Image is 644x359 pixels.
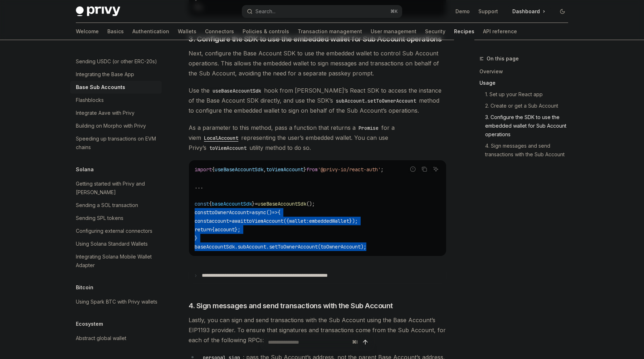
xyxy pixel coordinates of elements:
a: Support [478,8,498,15]
a: Demo [455,8,470,15]
code: useBaseAccountSdk [210,87,264,95]
a: API reference [483,23,517,40]
button: Send message [360,337,370,347]
a: Base Sub Accounts [70,81,162,94]
a: Building on Morpho with Privy [70,119,162,132]
span: { [209,201,212,207]
button: Report incorrect code [408,164,418,174]
a: Sending SPL tokens [70,212,162,225]
a: Configuring external connectors [70,225,162,237]
a: Policies & controls [243,23,289,40]
span: { [212,226,215,233]
a: Welcome [76,23,99,40]
span: Next, configure the Base Account SDK to use the embedded wallet to control Sub Account operations... [189,48,447,78]
span: Lastly, you can sign and send transactions with the Sub Account using the Base Account’s EIP1193 ... [189,315,447,345]
span: '@privy-io/react-auth' [318,166,381,173]
div: Using Spark BTC with Privy wallets [76,297,157,306]
span: } [303,166,306,173]
div: Flashblocks [76,96,104,104]
a: Getting started with Privy and [PERSON_NAME] [70,177,162,199]
a: Using Spark BTC with Privy wallets [70,295,162,308]
div: Configuring external connectors [76,227,152,235]
span: subAccount [238,244,266,250]
span: => [272,209,278,216]
a: Integrating Solana Mobile Wallet Adapter [70,250,162,272]
a: 4. Sign messages and send transactions with the Sub Account [479,140,574,160]
span: useBaseAccountSdk [258,201,306,207]
span: = [229,218,232,224]
span: await [232,218,246,224]
span: useBaseAccountSdk [215,166,263,173]
span: 4. Sign messages and send transactions with the Sub Account [189,301,393,311]
button: Toggle dark mode [557,6,568,17]
span: . [235,244,238,250]
input: Ask a question... [268,334,349,350]
a: Integrating the Base App [70,68,162,81]
a: Abstract global wallet [70,332,162,345]
span: }; [235,226,240,233]
span: baseAccountSdk [212,201,252,207]
div: Base Sub Accounts [76,83,125,92]
span: (); [306,201,315,207]
span: ... [195,183,203,190]
span: setToOwnerAccount [269,244,318,250]
div: Integrate Aave with Privy [76,109,135,117]
div: Speeding up transactions on EVM chains [76,134,157,152]
div: Integrating Solana Mobile Wallet Adapter [76,252,157,270]
span: () [266,209,272,216]
a: Wallets [178,23,196,40]
span: const [195,209,209,216]
span: account [209,218,229,224]
a: Usage [479,77,574,89]
a: Security [425,23,445,40]
span: account [215,226,235,233]
span: = [255,201,258,207]
h5: Solana [76,165,94,174]
div: Sending USDC (or other ERC-20s) [76,57,157,66]
a: LocalAccount [201,134,241,141]
div: Integrating the Base App [76,70,134,79]
span: toOwnerAccount [321,244,361,250]
span: As a parameter to this method, pass a function that returns a for a viem representing the user’s ... [189,123,447,153]
button: Ask AI [431,164,440,174]
a: Authentication [132,23,169,40]
span: wallet: [289,218,309,224]
a: Speeding up transactions on EVM chains [70,132,162,154]
div: Abstract global wallet [76,334,126,343]
span: const [195,218,209,224]
h5: Ecosystem [76,320,103,328]
span: } [252,201,255,207]
a: Dashboard [507,6,551,17]
a: 1. Set up your React app [479,89,574,100]
img: dark logo [76,6,120,16]
span: const [195,201,209,207]
code: Promise [356,124,381,132]
span: On this page [487,54,519,63]
span: { [212,166,215,173]
code: LocalAccount [201,134,241,142]
code: toViemAccount [206,144,249,152]
span: , [263,166,266,173]
span: . [266,244,269,250]
a: Connectors [205,23,234,40]
a: Recipes [454,23,474,40]
span: toViemAccount [246,218,283,224]
a: Integrate Aave with Privy [70,107,162,119]
a: Using Solana Standard Wallets [70,237,162,250]
span: }); [349,218,358,224]
a: Flashblocks [70,94,162,107]
span: = [249,209,252,216]
div: Using Solana Standard Wallets [76,240,148,248]
span: async [252,209,266,216]
span: Use the hook from [PERSON_NAME]’s React SDK to access the instance of the Base Account SDK direct... [189,85,447,115]
span: ( [318,244,321,250]
div: Getting started with Privy and [PERSON_NAME] [76,179,157,197]
span: ); [361,244,366,250]
a: 2. Create or get a Sub Account [479,100,574,112]
button: Copy the contents from the code block [420,164,429,174]
a: User management [371,23,416,40]
span: import [195,166,212,173]
span: from [306,166,318,173]
span: ⌘ K [390,9,398,14]
span: { [278,209,280,216]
